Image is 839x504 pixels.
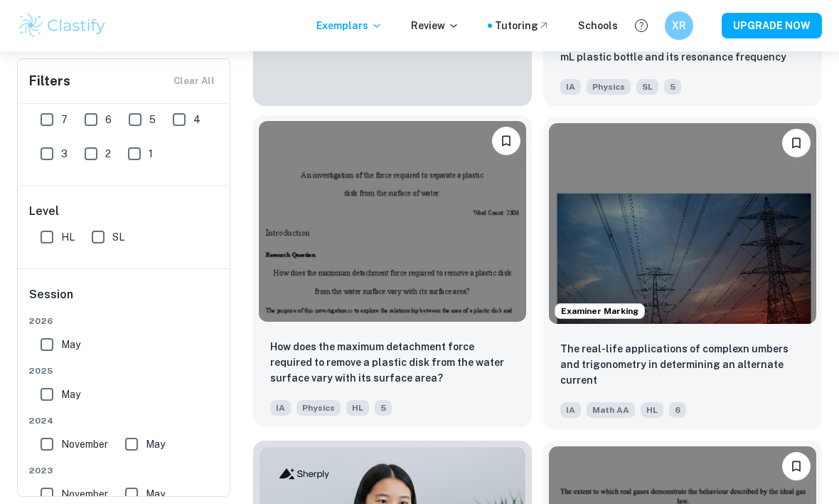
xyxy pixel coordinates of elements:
span: 7 [61,112,68,127]
button: Bookmark [782,129,811,157]
p: The real-life applications of complexn umbers and trigonometry in determining an alternate current [560,341,805,388]
span: HL [61,229,75,245]
span: 5 [375,400,392,416]
span: Physics [296,400,341,416]
button: Bookmark [782,452,811,481]
span: 5 [149,112,156,127]
h6: XR [671,18,688,33]
span: IA [560,402,581,418]
a: Tutoring [495,18,550,33]
span: May [61,387,80,402]
span: 5 [664,79,681,95]
a: BookmarkHow does the maximum detachment force required to remove a plastic disk from the water su... [253,117,532,429]
h6: Session [29,286,220,315]
span: 6 [105,112,112,127]
span: Math AA [587,402,635,418]
span: HL [641,402,663,418]
img: Clastify logo [17,11,107,40]
button: Help and Feedback [629,14,653,38]
a: Examiner MarkingBookmarkThe real-life applications of complexn umbers and trigonometry in determi... [543,117,822,429]
p: Exemplars [316,18,383,33]
a: Schools [578,18,618,33]
span: HL [346,400,369,416]
span: Physics [587,79,631,95]
span: 2025 [29,364,220,377]
img: Math AA IA example thumbnail: The real-life applications of complexn u [549,123,816,324]
p: How does the maximum detachment force required to remove a plastic disk from the water surface va... [270,339,515,386]
span: SL [636,79,658,95]
span: 2024 [29,414,220,427]
span: 6 [669,402,686,418]
button: Bookmark [492,127,520,155]
h6: Filters [29,71,70,91]
span: 1 [149,146,153,162]
span: May [146,486,165,502]
p: Review [411,18,459,33]
span: SL [112,229,124,245]
span: November [61,436,108,452]
span: IA [270,400,291,416]
button: XR [665,11,693,40]
span: May [146,436,165,452]
span: Examiner Marking [555,305,644,317]
span: 2026 [29,315,220,327]
button: UPGRADE NOW [722,13,822,38]
span: 2023 [29,464,220,477]
span: 2 [105,146,111,162]
span: November [61,486,108,502]
img: Physics IA example thumbnail: How does the maximum detachment force re [259,121,526,322]
span: IA [560,79,581,95]
span: May [61,337,80,352]
span: 3 [61,146,68,162]
h6: Level [29,203,220,220]
span: 4 [193,112,201,127]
